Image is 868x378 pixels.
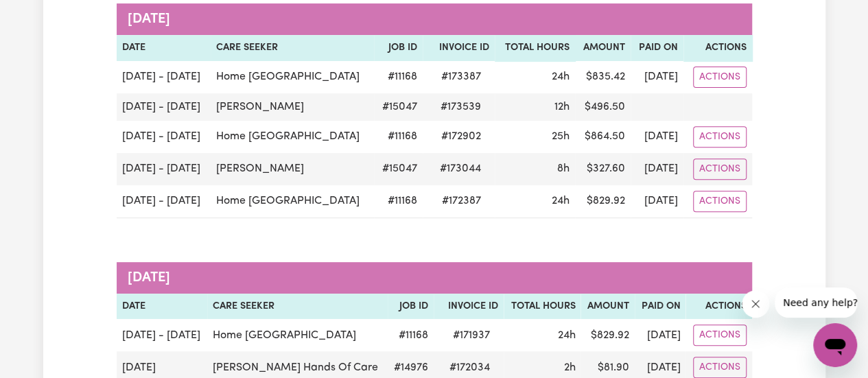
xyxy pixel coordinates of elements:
span: # 171937 [445,327,498,344]
span: # 173044 [432,161,489,177]
td: $ 835.42 [575,61,631,93]
td: [DATE] [631,185,683,218]
td: Home [GEOGRAPHIC_DATA] [211,185,374,218]
caption: [DATE] [117,3,752,35]
th: Total Hours [495,35,574,61]
th: Paid On [635,294,686,320]
td: $ 829.92 [580,319,635,351]
th: Invoice ID [434,294,504,320]
td: # 11168 [388,319,434,351]
th: Paid On [631,35,683,61]
th: Care Seeker [207,294,387,320]
td: Home [GEOGRAPHIC_DATA] [211,61,374,93]
td: # 11168 [374,121,423,153]
span: # 172387 [434,193,489,209]
td: [PERSON_NAME] [211,153,374,185]
td: [DATE] [631,121,683,153]
caption: [DATE] [117,262,752,294]
th: Job ID [374,35,423,61]
iframe: Message from company [775,287,857,318]
td: # 11168 [374,61,423,93]
th: Actions [683,35,751,61]
th: Job ID [388,294,434,320]
td: [DATE] - [DATE] [117,319,208,351]
button: Actions [693,324,747,346]
td: [DATE] - [DATE] [117,93,211,121]
button: Actions [693,158,747,180]
td: [DATE] - [DATE] [117,61,211,93]
span: # 173539 [432,99,489,115]
th: Invoice ID [423,35,495,61]
td: [DATE] [635,319,686,351]
th: Care Seeker [211,35,374,61]
td: [DATE] [631,61,683,93]
td: $ 496.50 [575,93,631,121]
td: $ 829.92 [575,185,631,218]
td: # 15047 [374,93,423,121]
th: Date [117,35,211,61]
button: Actions [693,67,747,88]
button: Actions [693,126,747,147]
th: Total Hours [504,294,580,320]
span: # 172902 [433,128,489,145]
span: 24 hours [552,196,570,206]
th: Date [117,294,208,320]
td: Home [GEOGRAPHIC_DATA] [207,319,387,351]
th: Actions [685,294,751,320]
td: $ 327.60 [575,153,631,185]
iframe: Button to launch messaging window [813,323,857,367]
span: 8 hours [557,163,570,174]
span: # 173387 [433,69,489,85]
span: 24 hours [552,71,570,82]
td: Home [GEOGRAPHIC_DATA] [211,121,374,153]
td: [DATE] - [DATE] [117,185,211,218]
span: 24 hours [557,330,575,341]
td: # 11168 [374,185,423,218]
iframe: Close message [742,290,769,318]
span: # 172034 [441,359,498,376]
td: $ 864.50 [575,121,631,153]
th: Amount [575,35,631,61]
button: Actions [693,357,747,378]
td: [DATE] - [DATE] [117,121,211,153]
td: # 15047 [374,153,423,185]
th: Amount [580,294,635,320]
button: Actions [693,191,747,212]
span: Need any help? [8,10,83,21]
td: [DATE] - [DATE] [117,153,211,185]
td: [DATE] [631,153,683,185]
span: 12 hours [554,102,570,113]
span: 2 hours [563,362,575,373]
td: [PERSON_NAME] [211,93,374,121]
span: 25 hours [552,131,570,142]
